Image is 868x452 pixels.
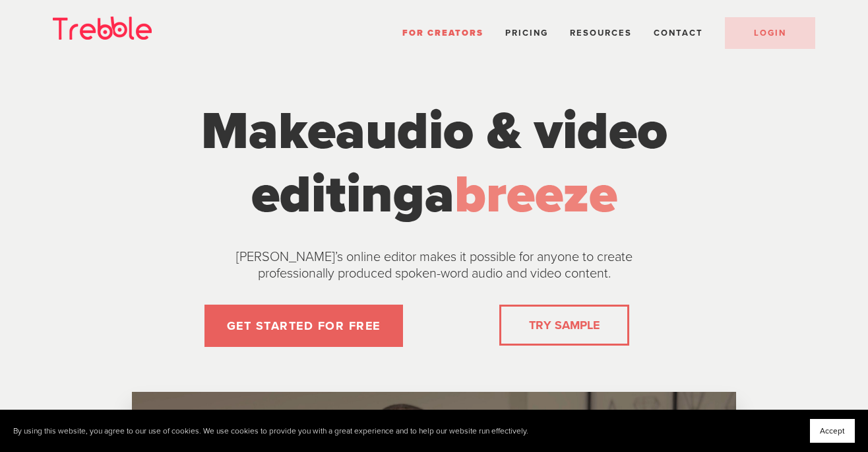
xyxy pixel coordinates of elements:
[725,17,815,49] a: LOGIN
[336,100,667,163] span: audio & video
[524,312,605,338] a: TRY SAMPLE
[187,100,681,227] h1: Make a
[454,163,617,227] span: breeze
[754,28,786,38] span: LOGIN
[654,28,703,38] a: Contact
[810,419,855,443] button: Accept
[251,163,425,227] span: editing
[204,305,403,347] a: GET STARTED FOR FREE
[505,28,548,38] a: Pricing
[402,28,483,38] a: For Creators
[570,28,632,38] span: Resources
[13,426,528,436] p: By using this website, you agree to our use of cookies. We use cookies to provide you with a grea...
[203,249,665,282] p: [PERSON_NAME]’s online editor makes it possible for anyone to create professionally produced spok...
[820,426,845,435] span: Accept
[53,17,152,40] img: Trebble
